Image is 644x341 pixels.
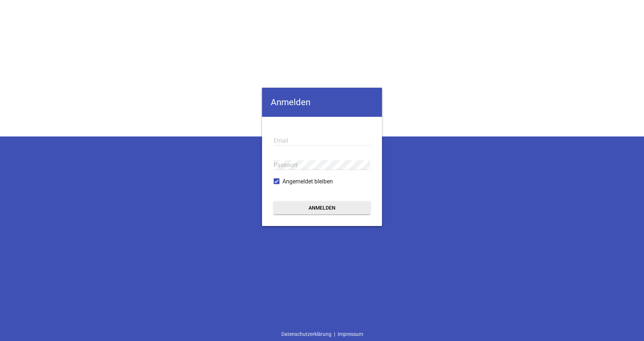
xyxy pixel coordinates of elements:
h4: Anmelden [262,88,382,117]
a: Datenschutzerklärung [279,327,334,341]
span: Angemeldet bleiben [282,177,333,186]
a: Impressum [335,327,366,341]
button: Anmelden [274,201,370,214]
div: | [279,327,366,341]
